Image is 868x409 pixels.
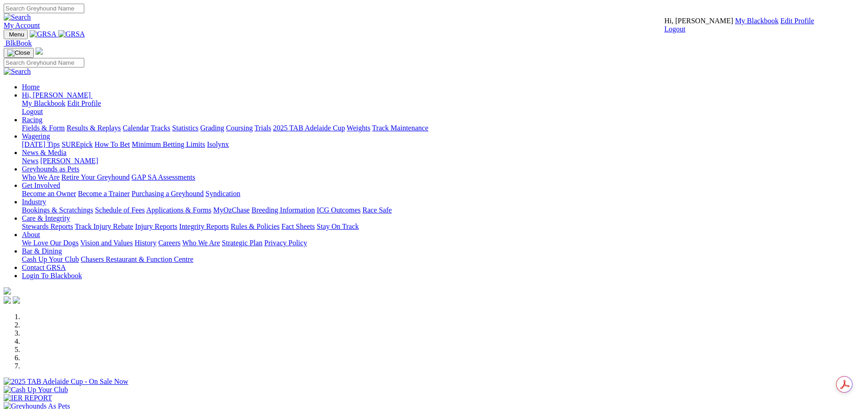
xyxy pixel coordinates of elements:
img: GRSA [30,30,56,38]
a: Tracks [151,124,170,132]
img: Search [4,13,31,21]
a: Stewards Reports [22,223,73,230]
div: Hi, [PERSON_NAME] [22,99,864,116]
a: Edit Profile [67,99,101,107]
span: Hi, [PERSON_NAME] [664,17,733,25]
button: Toggle navigation [4,30,28,39]
img: IER REPORT [4,394,52,402]
a: News [22,157,38,165]
a: My Blackbook [735,17,779,25]
a: Grading [200,124,224,132]
a: Login To Blackbook [22,272,82,280]
div: Industry [22,206,864,214]
img: facebook.svg [4,296,11,304]
a: History [134,239,156,247]
img: twitter.svg [13,296,20,304]
a: My Account [4,21,40,29]
a: Track Injury Rebate [75,223,133,230]
a: Get Involved [22,181,60,189]
a: Home [22,83,40,91]
a: Privacy Policy [264,239,307,247]
img: 2025 TAB Adelaide Cup - On Sale Now [4,378,128,386]
a: Wagering [22,132,50,140]
a: Isolynx [207,140,229,148]
a: ICG Outcomes [317,206,360,214]
input: Search [4,4,84,13]
a: Statistics [172,124,199,132]
a: Care & Integrity [22,214,70,222]
a: Bar & Dining [22,247,62,255]
a: Stay On Track [317,223,359,230]
a: Logout [22,108,43,115]
div: Racing [22,124,864,132]
a: Schedule of Fees [95,206,144,214]
a: Become a Trainer [78,190,130,197]
a: Applications & Forms [146,206,211,214]
img: GRSA [58,30,85,38]
a: How To Bet [95,140,130,148]
a: Who We Are [182,239,220,247]
a: BlkBook [4,39,32,47]
div: Greyhounds as Pets [22,173,864,181]
a: Integrity Reports [179,223,229,230]
a: Edit Profile [781,17,814,25]
a: Weights [347,124,370,132]
a: Breeding Information [252,206,315,214]
a: Greyhounds as Pets [22,165,79,173]
a: Track Maintenance [372,124,428,132]
a: SUREpick [62,140,92,148]
a: Strategic Plan [222,239,262,247]
img: Close [7,49,30,57]
a: GAP SA Assessments [132,173,195,181]
a: [DATE] Tips [22,140,60,148]
a: Hi, [PERSON_NAME] [22,91,92,99]
a: Purchasing a Greyhound [132,190,204,197]
div: Bar & Dining [22,255,864,264]
img: logo-grsa-white.png [4,287,11,295]
a: Logout [664,25,685,33]
a: MyOzChase [213,206,250,214]
a: Chasers Restaurant & Function Centre [81,255,193,263]
a: Race Safe [362,206,391,214]
img: Cash Up Your Club [4,386,68,394]
a: Cash Up Your Club [22,255,79,263]
a: About [22,231,40,238]
a: Contact GRSA [22,264,66,271]
a: My Blackbook [22,99,66,107]
input: Search [4,58,84,67]
span: Menu [9,31,24,38]
a: Bookings & Scratchings [22,206,93,214]
a: We Love Our Dogs [22,239,78,247]
div: Care & Integrity [22,223,864,231]
div: Get Involved [22,190,864,198]
a: Fields & Form [22,124,65,132]
a: News & Media [22,149,67,156]
div: News & Media [22,157,864,165]
a: Minimum Betting Limits [132,140,205,148]
span: Hi, [PERSON_NAME] [22,91,91,99]
div: My Account [664,17,814,33]
a: Who We Are [22,173,60,181]
a: [PERSON_NAME] [40,157,98,165]
a: Retire Your Greyhound [62,173,130,181]
a: Fact Sheets [282,223,315,230]
a: Coursing [226,124,253,132]
a: Industry [22,198,46,206]
a: Injury Reports [135,223,177,230]
img: logo-grsa-white.png [36,47,43,55]
div: Wagering [22,140,864,149]
a: Careers [158,239,180,247]
a: Calendar [123,124,149,132]
a: Results & Replays [67,124,121,132]
div: About [22,239,864,247]
img: Search [4,67,31,76]
span: BlkBook [5,39,32,47]
a: Vision and Values [80,239,133,247]
a: Racing [22,116,42,124]
a: Syndication [205,190,240,197]
a: 2025 TAB Adelaide Cup [273,124,345,132]
a: Rules & Policies [231,223,280,230]
a: Trials [254,124,271,132]
a: Become an Owner [22,190,76,197]
button: Toggle navigation [4,48,34,58]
